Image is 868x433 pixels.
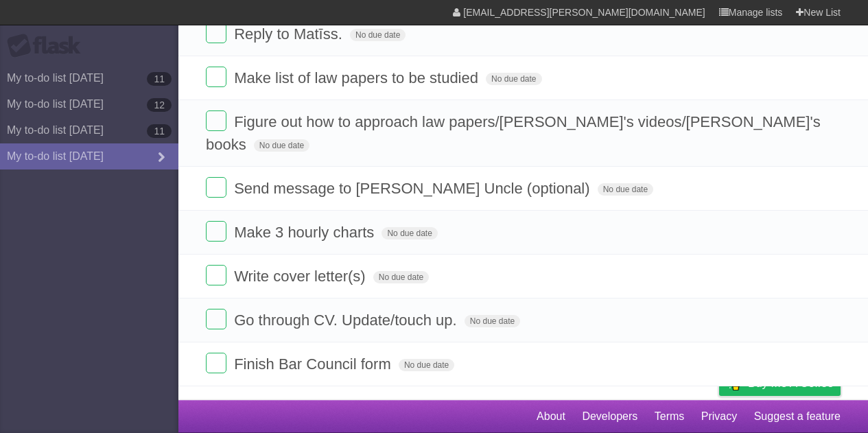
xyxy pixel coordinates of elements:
label: Done [206,353,226,373]
span: No due date [486,73,541,85]
a: Suggest a feature [754,403,841,430]
span: No due date [350,29,406,41]
span: Go through CV. Update/touch up. [234,312,460,329]
span: No due date [254,139,309,152]
span: Write cover letter(s) [234,268,369,285]
span: Send message to [PERSON_NAME] Uncle (optional) [234,180,593,197]
b: 12 [147,98,172,112]
span: No due date [399,359,454,371]
span: Make list of law papers to be studied [234,69,482,86]
b: 11 [147,124,172,138]
span: Buy me a coffee [748,371,834,395]
span: No due date [598,183,653,196]
span: No due date [373,271,429,283]
label: Done [206,177,226,198]
span: No due date [382,227,437,239]
span: Figure out how to approach law papers/[PERSON_NAME]'s videos/[PERSON_NAME]'s books [206,113,821,153]
span: No due date [465,315,520,327]
a: Developers [582,403,637,430]
label: Done [206,67,226,87]
a: About [537,403,565,430]
a: Terms [655,403,685,430]
span: Finish Bar Council form [234,355,395,373]
a: Privacy [701,403,737,430]
div: Flask [7,34,89,58]
label: Done [206,110,226,131]
span: Reply to Matīss. [234,25,346,43]
span: Make 3 hourly charts [234,224,377,241]
label: Done [206,309,226,329]
b: 11 [147,72,172,86]
label: Done [206,265,226,285]
label: Done [206,23,226,43]
label: Done [206,221,226,242]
